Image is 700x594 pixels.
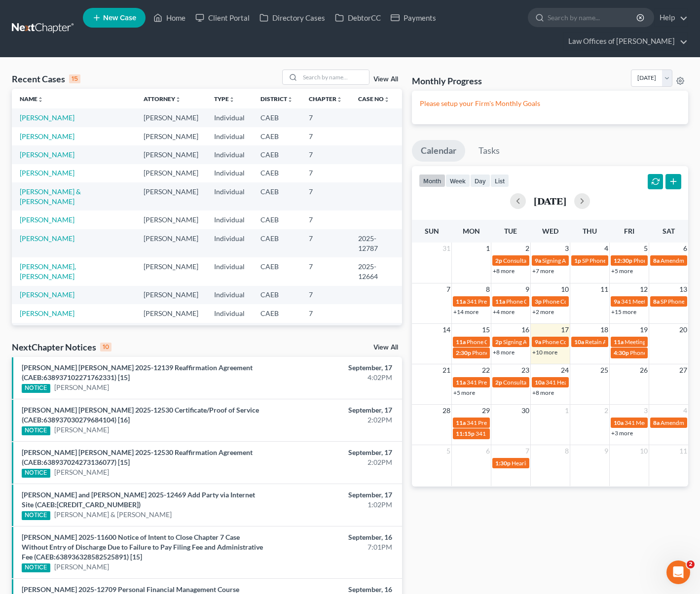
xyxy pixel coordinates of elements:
[639,364,649,376] span: 26
[542,338,650,346] span: Phone Consultation for [PERSON_NAME]
[520,364,530,376] span: 23
[12,73,80,85] div: Recent Cases
[54,383,109,392] a: [PERSON_NAME]
[301,323,350,351] td: 7
[206,164,253,182] td: Individual
[22,448,253,466] a: [PERSON_NAME] [PERSON_NAME] 2025-12530 Reaffirmation Agreement (CAEB:638937024273136077) [15]
[639,445,649,457] span: 10
[20,113,74,122] a: [PERSON_NAME]
[206,210,253,229] td: Individual
[653,298,660,305] span: 8a
[456,349,471,356] span: 2:30p
[467,338,626,346] span: Phone Consultation for [PERSON_NAME] & [PERSON_NAME]
[206,182,253,210] td: Individual
[229,97,235,103] i: unfold_more
[611,308,636,315] a: +15 more
[336,97,342,103] i: unfold_more
[253,108,301,127] td: CAEB
[54,425,109,435] a: [PERSON_NAME]
[653,257,660,264] span: 8a
[493,349,515,356] a: +8 more
[100,343,111,351] div: 10
[190,9,255,27] a: Client Portal
[535,257,541,264] span: 9a
[301,164,350,182] td: 7
[301,182,350,210] td: 7
[144,95,181,103] a: Attorneyunfold_more
[666,560,690,584] iframe: Intercom live chat
[412,75,482,87] h3: Monthly Progress
[603,445,609,457] span: 9
[148,9,190,27] a: Home
[643,405,649,417] span: 3
[456,379,466,386] span: 11a
[253,286,301,304] td: CAEB
[275,363,392,373] div: September, 17
[442,243,451,254] span: 31
[445,174,470,187] button: week
[599,283,609,295] span: 11
[54,467,109,477] a: [PERSON_NAME]
[467,298,547,305] span: 341 Prep for [PERSON_NAME]
[22,563,50,572] div: NOTICE
[493,308,515,315] a: +4 more
[373,344,398,351] a: View All
[22,384,50,393] div: NOTICE
[20,169,74,177] a: [PERSON_NAME]
[463,227,480,235] span: Mon
[136,304,206,322] td: [PERSON_NAME]
[136,286,206,304] td: [PERSON_NAME]
[253,127,301,145] td: CAEB
[301,145,350,164] td: 7
[136,229,206,257] td: [PERSON_NAME]
[490,174,509,187] button: list
[481,324,491,336] span: 15
[614,349,629,356] span: 4:30p
[54,510,172,520] a: [PERSON_NAME] & [PERSON_NAME]
[214,95,235,103] a: Typeunfold_more
[543,298,643,305] span: Phone Consultation for Gamble, Taylor
[253,323,301,351] td: CAEB
[643,243,649,254] span: 5
[22,533,263,561] a: [PERSON_NAME] 2025-11600 Notice of Intent to Close Chapter 7 Case Without Entry of Discharge Due ...
[22,426,50,435] div: NOTICE
[260,95,293,103] a: Districtunfold_more
[419,174,445,187] button: month
[485,243,491,254] span: 1
[564,405,570,417] span: 1
[12,341,111,353] div: NextChapter Notices
[495,459,511,467] span: 1:30p
[678,445,688,457] span: 11
[467,419,547,426] span: 341 Prep for [PERSON_NAME]
[503,257,653,264] span: Consultation for [GEOGRAPHIC_DATA][PERSON_NAME]
[678,324,688,336] span: 20
[563,33,688,50] a: Law Offices of [PERSON_NAME]
[301,257,350,285] td: 7
[253,164,301,182] td: CAEB
[535,338,541,346] span: 9a
[534,196,566,206] h2: [DATE]
[103,14,136,22] span: New Case
[136,108,206,127] td: [PERSON_NAME]
[560,283,570,295] span: 10
[275,490,392,500] div: September, 17
[583,227,597,235] span: Thu
[535,298,542,305] span: 3p
[574,338,584,346] span: 10a
[624,227,634,235] span: Fri
[453,308,479,315] a: +14 more
[485,445,491,457] span: 6
[614,298,620,305] span: 9a
[275,448,392,457] div: September, 17
[275,415,392,425] div: 2:02PM
[524,445,530,457] span: 7
[542,257,653,264] span: Signing Appointment for [PERSON_NAME]
[275,457,392,467] div: 2:02PM
[287,97,293,103] i: unfold_more
[37,97,43,103] i: unfold_more
[532,308,554,315] a: +2 more
[495,257,502,264] span: 2p
[456,419,466,426] span: 11a
[301,108,350,127] td: 7
[682,243,688,254] span: 6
